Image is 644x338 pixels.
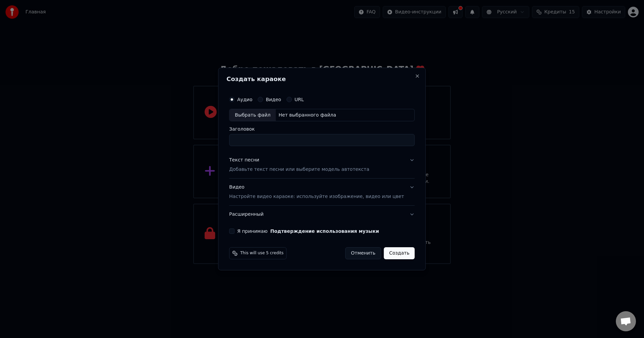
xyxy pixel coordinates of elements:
[229,127,415,132] label: Заголовок
[229,184,404,200] div: Видео
[229,157,259,164] div: Текст песни
[276,112,339,119] div: Нет выбранного файла
[270,229,379,233] button: Я принимаю
[229,193,404,200] p: Настройте видео караоке: используйте изображение, видео или цвет
[237,97,252,102] label: Аудио
[240,251,283,256] span: This will use 5 credits
[237,229,379,233] label: Я принимаю
[384,247,415,259] button: Создать
[294,97,304,102] label: URL
[229,206,415,223] button: Расширенный
[226,76,417,82] h2: Создать караоке
[266,97,281,102] label: Видео
[229,109,276,121] div: Выбрать файл
[229,179,415,206] button: ВидеоНастройте видео караоке: используйте изображение, видео или цвет
[229,152,415,179] button: Текст песниДобавьте текст песни или выберите модель автотекста
[229,166,369,173] p: Добавьте текст песни или выберите модель автотекста
[345,247,381,259] button: Отменить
